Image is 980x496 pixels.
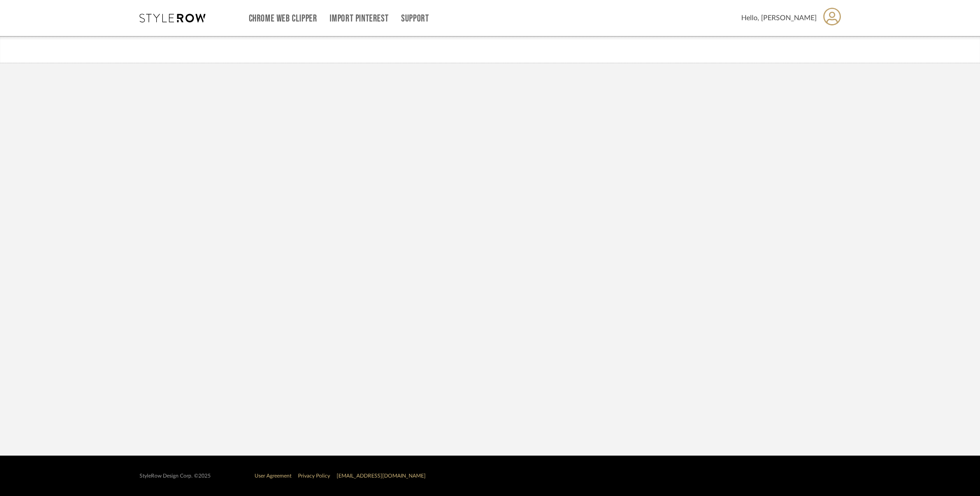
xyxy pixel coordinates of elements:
[140,473,211,479] div: StyleRow Design Corp. ©2025
[337,473,426,478] a: [EMAIL_ADDRESS][DOMAIN_NAME]
[255,473,291,478] a: User Agreement
[741,13,817,23] span: Hello, [PERSON_NAME]
[249,15,317,22] a: Chrome Web Clipper
[298,473,330,478] a: Privacy Policy
[330,15,388,22] a: Import Pinterest
[401,15,429,22] a: Support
